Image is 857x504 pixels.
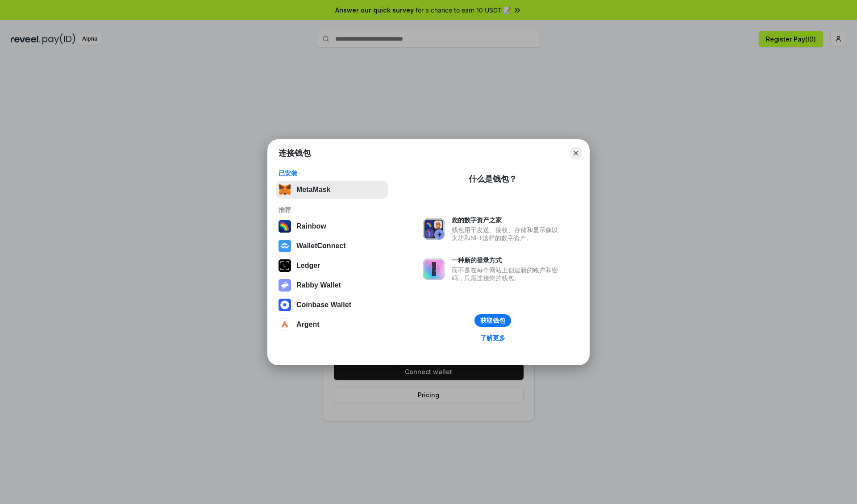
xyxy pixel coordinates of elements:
[474,314,511,327] button: 获取钱包
[296,186,330,194] div: MetaMask
[475,332,511,344] a: 了解更多
[279,259,291,272] img: svg+xml,%3Csvg%20xmlns%3D%22http%3A%2F%2Fwww.w3.org%2F2000%2Fsvg%22%20width%3D%2228%22%20height%3...
[276,237,388,255] button: WalletConnect
[279,183,291,196] img: svg+xml,%3Csvg%20fill%3D%22none%22%20height%3D%2233%22%20viewBox%3D%220%200%2035%2033%22%20width%...
[480,317,505,325] div: 获取钱包
[276,316,388,333] button: Argent
[276,276,388,294] button: Rabby Wallet
[296,321,320,329] div: Argent
[452,226,562,242] div: 钱包用于发送、接收、存储和显示像以太坊和NFT这样的数字资产。
[276,181,388,199] button: MetaMask
[570,147,582,159] button: Close
[423,218,445,240] img: svg+xml,%3Csvg%20xmlns%3D%22http%3A%2F%2Fwww.w3.org%2F2000%2Fsvg%22%20fill%3D%22none%22%20viewBox...
[480,334,505,342] div: 了解更多
[469,174,517,184] div: 什么是钱包？
[279,206,385,214] div: 推荐
[452,216,562,224] div: 您的数字资产之家
[276,217,388,235] button: Rainbow
[296,222,326,230] div: Rainbow
[276,257,388,275] button: Ledger
[279,148,311,158] h1: 连接钱包
[279,279,291,292] img: svg+xml,%3Csvg%20xmlns%3D%22http%3A%2F%2Fwww.w3.org%2F2000%2Fsvg%22%20fill%3D%22none%22%20viewBox...
[296,281,341,289] div: Rabby Wallet
[296,301,351,309] div: Coinbase Wallet
[279,299,291,311] img: svg+xml,%3Csvg%20width%3D%2228%22%20height%3D%2228%22%20viewBox%3D%220%200%2028%2028%22%20fill%3D...
[279,240,291,252] img: svg+xml,%3Csvg%20width%3D%2228%22%20height%3D%2228%22%20viewBox%3D%220%200%2028%2028%22%20fill%3D...
[452,266,562,282] div: 而不是在每个网站上创建新的账户和密码，只需连接您的钱包。
[279,220,291,233] img: svg+xml,%3Csvg%20width%3D%22120%22%20height%3D%22120%22%20viewBox%3D%220%200%20120%20120%22%20fil...
[296,242,346,250] div: WalletConnect
[296,262,320,270] div: Ledger
[279,169,385,177] div: 已安装
[279,318,291,331] img: svg+xml,%3Csvg%20width%3D%2228%22%20height%3D%2228%22%20viewBox%3D%220%200%2028%2028%22%20fill%3D...
[452,256,562,264] div: 一种新的登录方式
[423,258,445,280] img: svg+xml,%3Csvg%20xmlns%3D%22http%3A%2F%2Fwww.w3.org%2F2000%2Fsvg%22%20fill%3D%22none%22%20viewBox...
[276,296,388,314] button: Coinbase Wallet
